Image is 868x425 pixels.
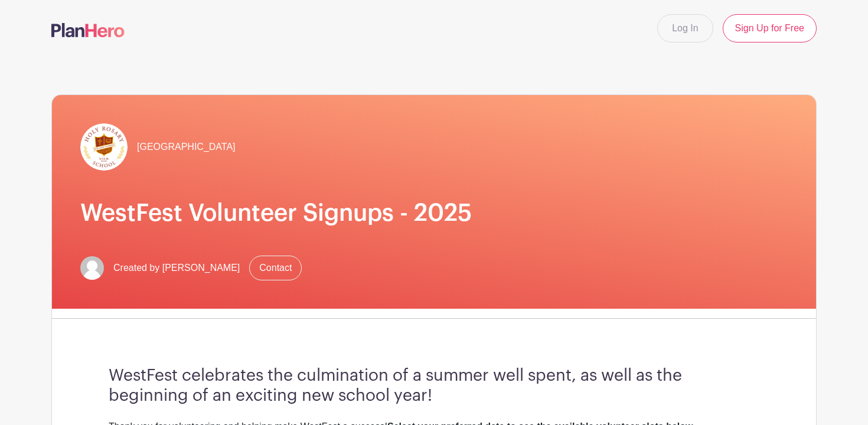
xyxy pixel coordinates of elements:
[51,23,125,37] img: logo-507f7623f17ff9eddc593b1ce0a138ce2505c220e1c5a4e2b4648c50719b7d32.svg
[723,14,817,42] a: Sign Up for Free
[137,140,236,154] span: [GEOGRAPHIC_DATA]
[80,123,128,171] img: hr-logo-circle.png
[109,366,759,406] h3: WestFest celebrates the culmination of a summer well spent, as well as the beginning of an exciti...
[113,261,240,275] span: Created by [PERSON_NAME]
[80,256,104,280] img: default-ce2991bfa6775e67f084385cd625a349d9dcbb7a52a09fb2fda1e96e2d18dcdb.png
[657,14,713,42] a: Log In
[80,199,788,227] h1: WestFest Volunteer Signups - 2025
[249,256,302,280] a: Contact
